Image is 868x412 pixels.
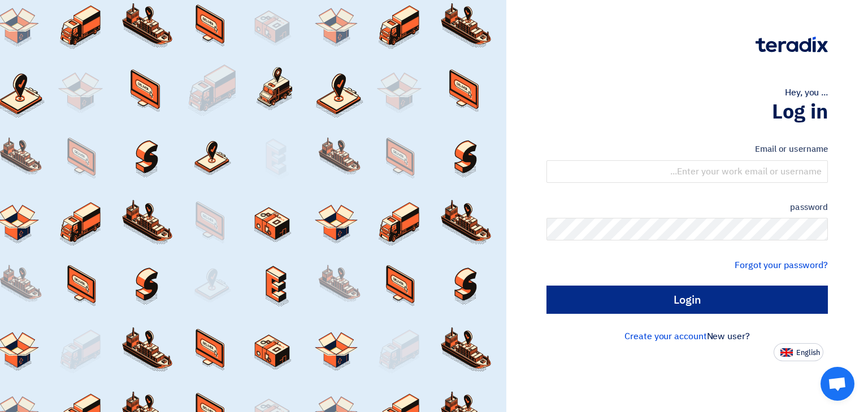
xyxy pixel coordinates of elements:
[774,343,823,361] button: English
[772,97,828,127] font: Log in
[707,330,750,343] font: New user?
[755,143,828,155] font: Email or username
[756,37,828,52] img: Teradix logo
[821,367,854,401] a: Open chat
[546,160,828,183] input: Enter your work email or username...
[796,347,820,358] font: English
[735,258,828,272] a: Forgot your password?
[780,348,793,357] img: en-US.png
[785,86,828,99] font: Hey, you ...
[624,330,706,343] a: Create your account
[790,201,828,213] font: password
[546,286,828,314] input: Login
